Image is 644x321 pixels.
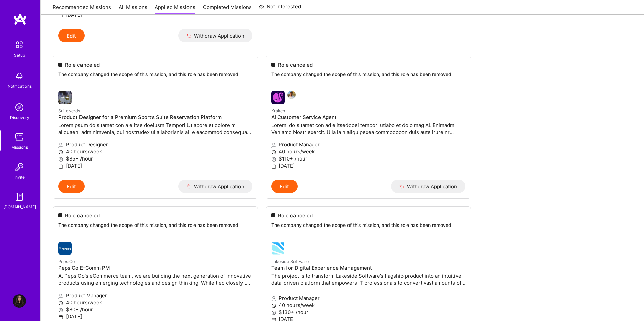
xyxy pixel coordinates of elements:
div: [DOMAIN_NAME] [3,203,36,210]
p: The company changed the scope of this mission, and this role has been removed. [58,71,252,78]
img: User Avatar [13,294,26,308]
div: Invite [14,174,25,181]
p: Product Manager [58,292,252,299]
img: discovery [13,101,26,114]
p: The company changed the scope of this mission, and this role has been removed. [271,71,465,78]
img: PepsiCo company logo [58,242,72,255]
p: 40 hours/week [58,148,252,155]
i: icon Calendar [58,13,63,18]
i: icon Clock [58,150,63,155]
img: teamwork [13,130,26,144]
i: icon MoneyGray [58,308,63,313]
button: Withdraw Application [178,180,253,193]
a: Completed Missions [203,4,252,15]
p: [DATE] [58,11,252,18]
p: Product Designer [58,141,252,148]
p: [DATE] [58,313,252,320]
span: Role canceled [278,61,313,68]
small: Kraken [271,108,285,113]
a: Not Interested [259,3,301,15]
p: The company changed the scope of this mission, and this role has been removed. [58,222,252,229]
a: User Avatar [11,294,28,308]
button: Edit [58,180,85,193]
i: icon Clock [58,301,63,306]
i: icon MoneyGray [58,157,63,162]
i: icon Applicant [58,294,63,299]
button: Edit [271,180,298,193]
img: guide book [13,190,26,203]
p: 40 hours/week [58,299,252,306]
p: [DATE] [58,162,252,169]
h4: PepsiCo E-Comm PM [58,265,252,271]
button: Withdraw Application [178,29,253,42]
p: $110+ /hour [271,155,465,162]
a: Applied Missions [155,4,195,15]
p: Product Manager [271,141,465,148]
a: Recommended Missions [53,4,111,15]
button: Withdraw Application [391,180,465,193]
a: SuiteNerds company logoSuiteNerdsProduct Designer for a Premium Sport’s Suite Reservation Platfor... [53,85,258,180]
i: icon Calendar [58,315,63,320]
img: Invite [13,160,26,174]
i: icon Applicant [271,143,276,148]
small: PepsiCo [58,259,75,264]
p: Loremi do sitamet con ad elitseddoei tempori utlabo et dolo mag AL Enimadmi Veniamq Nostr exercit... [271,122,465,136]
i: icon Clock [271,150,276,155]
small: SuiteNerds [58,108,80,113]
i: icon Applicant [58,143,63,148]
img: logo [13,13,27,25]
p: [DATE] [271,162,465,169]
i: icon MoneyGray [271,157,276,162]
p: $85+ /hour [58,155,252,162]
p: $80+ /hour [58,306,252,313]
a: All Missions [119,4,147,15]
a: Kraken company logoBrynn ChadwickKrakenAI Customer Service AgentLoremi do sitamet con ad elitsedd... [266,85,471,180]
img: Brynn Chadwick [287,91,296,99]
img: Kraken company logo [271,91,285,104]
img: bell [13,69,26,83]
button: Edit [58,29,85,42]
div: Discovery [10,114,29,121]
div: Missions [11,144,28,151]
span: Role canceled [65,61,100,68]
div: Notifications [8,83,32,90]
i: icon Calendar [271,164,276,169]
p: At PepsiCo's eCommerce team, we are building the next generation of innovative products using eme... [58,272,252,286]
p: LoremIpsum do sitamet con a elitse doeiusm Tempori Utlabore et dolore m aliquaen, adminimvenia, q... [58,122,252,136]
div: Setup [14,52,25,59]
h4: Product Designer for a Premium Sport’s Suite Reservation Platform [58,114,252,120]
h4: AI Customer Service Agent [271,114,465,120]
span: Role canceled [65,212,100,219]
i: icon Calendar [58,164,63,169]
p: 40 hours/week [271,148,465,155]
img: setup [12,38,26,52]
img: SuiteNerds company logo [58,91,72,104]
